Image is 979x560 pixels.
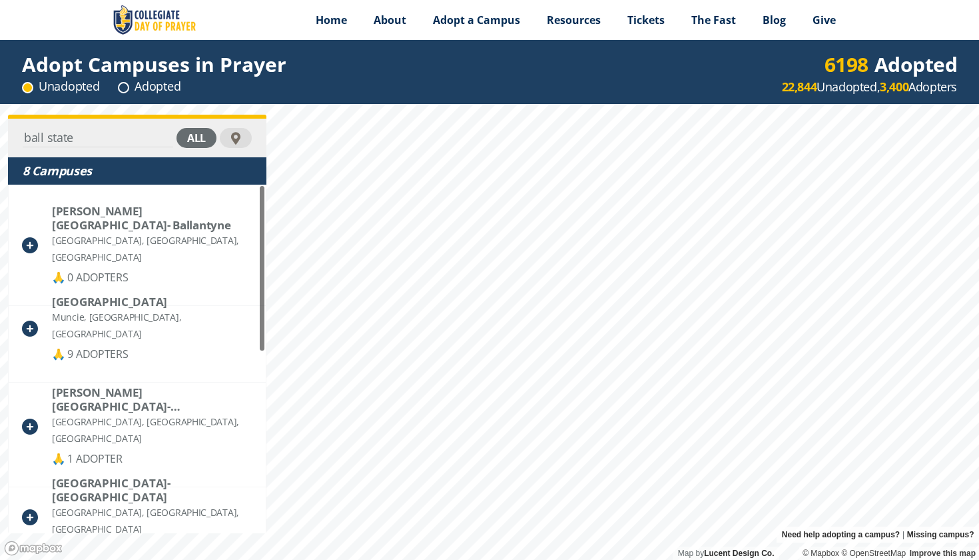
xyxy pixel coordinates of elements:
span: About [374,13,406,27]
div: [GEOGRAPHIC_DATA], [GEOGRAPHIC_DATA], [GEOGRAPHIC_DATA] [52,232,252,265]
span: Home [316,13,347,27]
a: Improve this map [910,549,976,558]
div: Wingate University- Ballantyne [52,204,252,232]
div: Unadopted [22,78,99,95]
div: | [777,527,979,543]
strong: 3,400 [880,79,908,95]
a: Missing campus? [907,527,974,543]
span: Blog [763,13,786,27]
div: Adopted [824,56,958,73]
div: 🙏 0 ADOPTERS [52,269,252,286]
a: Tickets [614,3,678,37]
div: Map by [673,547,779,560]
span: Resources [547,13,601,27]
div: Baker College- Allen Park [52,385,252,413]
a: Mapbox [803,549,839,558]
a: Resources [533,3,614,37]
div: Adopt Campuses in Prayer [22,56,286,73]
a: Need help adopting a campus? [782,527,900,543]
a: The Fast [678,3,749,37]
input: Find Your Campus [23,129,173,147]
span: The Fast [691,13,736,27]
div: [GEOGRAPHIC_DATA], [GEOGRAPHIC_DATA], [GEOGRAPHIC_DATA] [52,504,252,537]
strong: 22,844 [782,79,817,95]
div: 🙏 9 ADOPTERS [52,346,252,363]
div: Ball State University [52,295,252,309]
a: Adopt a Campus [420,3,533,37]
div: [GEOGRAPHIC_DATA], [GEOGRAPHIC_DATA], [GEOGRAPHIC_DATA] [52,413,252,447]
div: 🙏 1 ADOPTER [52,451,252,467]
span: Adopt a Campus [433,13,520,27]
a: About [360,3,420,37]
div: 8 Campuses [23,163,252,179]
span: Tickets [627,13,665,27]
div: Adopted [118,78,180,95]
div: 6198 [824,56,868,73]
a: Give [799,3,849,37]
div: Muncie, [GEOGRAPHIC_DATA], [GEOGRAPHIC_DATA] [52,309,252,342]
span: Give [813,13,836,27]
a: Blog [749,3,799,37]
div: Unadopted, Adopters [782,79,957,95]
a: Home [302,3,360,37]
a: OpenStreetMap [841,549,906,558]
a: Lucent Design Co. [704,549,774,558]
a: Mapbox logo [4,541,63,556]
div: all [176,128,216,148]
div: Bay Path University- East Longmeadow [52,476,252,504]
